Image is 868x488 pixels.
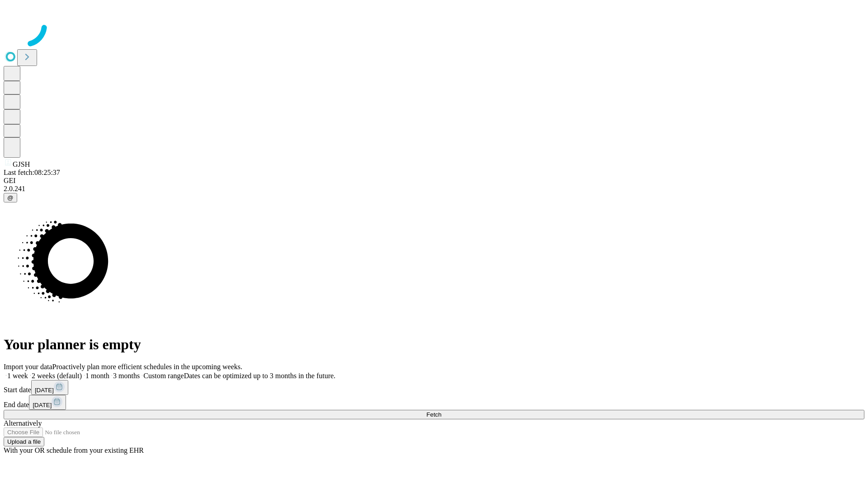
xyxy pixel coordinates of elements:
[4,177,864,185] div: GEI
[33,402,52,408] span: [DATE]
[426,411,441,418] span: Fetch
[85,372,109,380] span: 1 month
[4,363,52,371] span: Import your data
[4,395,864,410] div: End date
[4,419,42,427] span: Alternatively
[35,387,54,394] span: [DATE]
[4,437,44,446] button: Upload a file
[4,336,864,353] h1: Your planner is empty
[4,446,144,454] span: With your OR schedule from your existing EHR
[52,363,242,371] span: Proactively plan more efficient schedules in the upcoming weeks.
[184,372,335,380] span: Dates can be optimized up to 3 months in the future.
[143,372,184,380] span: Custom range
[113,372,140,380] span: 3 months
[4,410,864,419] button: Fetch
[7,194,14,201] span: @
[4,169,60,176] span: Last fetch: 08:25:37
[13,160,30,168] span: GJSH
[32,372,82,380] span: 2 weeks (default)
[4,193,17,202] button: @
[31,380,68,395] button: [DATE]
[7,372,28,380] span: 1 week
[4,380,864,395] div: Start date
[29,395,66,410] button: [DATE]
[4,185,864,193] div: 2.0.241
